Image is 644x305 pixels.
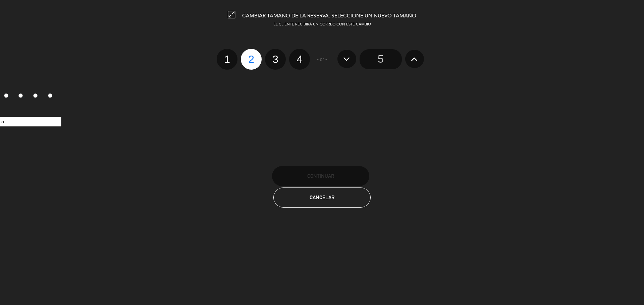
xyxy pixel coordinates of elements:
span: Continuar [307,173,334,179]
label: 4 [44,91,59,102]
span: EL CLIENTE RECIBIRÁ UN CORREO CON ESTE CAMBIO [273,23,371,26]
label: 4 [289,49,310,70]
label: 3 [30,91,44,102]
span: Cancelar [310,195,334,200]
input: 1 [4,93,8,98]
label: 2 [15,91,30,102]
label: 1 [217,49,237,70]
input: 3 [33,93,38,98]
span: - or - [317,56,327,63]
button: Cancelar [273,187,371,208]
button: Continuar [272,166,369,186]
label: 3 [265,49,286,70]
input: 2 [18,93,23,98]
label: 2 [241,49,262,70]
span: CAMBIAR TAMAÑO DE LA RESERVA. SELECCIONE UN NUEVO TAMAÑO [242,13,416,19]
input: 4 [48,93,52,98]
